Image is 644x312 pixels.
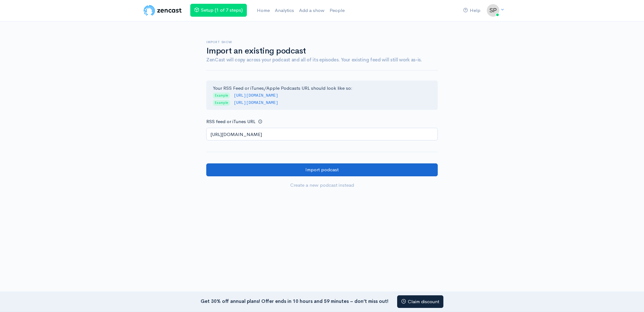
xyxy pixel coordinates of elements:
span: Example [213,93,230,99]
a: Claim discount [397,295,443,308]
h6: Import show [206,40,438,44]
code: [URL][DOMAIN_NAME] [234,93,278,98]
a: Analytics [272,4,297,17]
h1: Import an existing podcast [206,47,438,56]
a: Setup (1 of 7 steps) [190,4,247,17]
h4: ZenCast will copy across your podcast and all of its episodes. Your existing feed will still work... [206,57,438,63]
strong: Get 30% off annual plans! Offer ends in 10 hours and 59 minutes – don’t miss out! [201,298,388,304]
a: Add a show [297,4,327,17]
a: People [327,4,347,17]
span: Example [213,100,230,106]
a: Create a new podcast instead [206,179,438,192]
div: Your RSS Feed or iTunes/Apple Podcasts URL should look like so: [206,81,438,110]
a: Home [254,4,272,17]
img: ZenCast Logo [143,4,183,17]
input: Import podcast [206,163,438,176]
code: [URL][DOMAIN_NAME] [234,100,278,105]
label: RSS feed or iTunes URL [206,118,255,125]
a: Help [461,4,483,17]
img: ... [487,4,499,17]
input: http://your-podcast.com/rss [206,128,438,141]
